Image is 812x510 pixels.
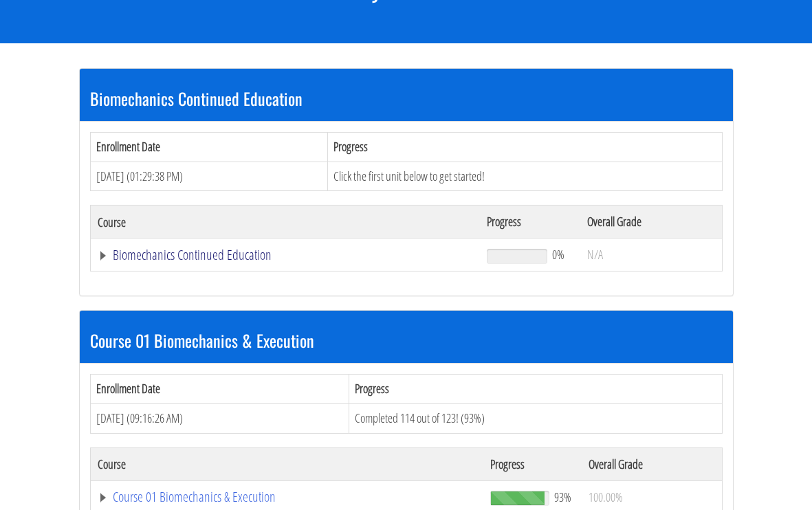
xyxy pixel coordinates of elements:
h3: Biomechanics Continued Education [90,89,723,107]
span: 0% [552,247,564,262]
td: [DATE] (09:16:26 AM) [90,403,349,433]
th: Progress [480,206,580,239]
th: Progress [349,375,722,404]
a: Course 01 Biomechanics & Execution [98,490,477,504]
span: 93% [554,489,571,505]
td: Completed 114 out of 123! (93%) [349,403,722,433]
th: Course [90,206,480,239]
th: Progress [483,447,582,480]
th: Enrollment Date [90,132,328,162]
th: Progress [328,132,722,162]
td: Click the first unit below to get started! [328,162,722,191]
th: Overall Grade [580,206,722,239]
th: Enrollment Date [90,375,349,404]
th: Course [90,447,483,480]
td: [DATE] (01:29:38 PM) [90,162,328,191]
a: Biomechanics Continued Education [98,248,474,262]
td: N/A [580,239,722,271]
h3: Course 01 Biomechanics & Execution [90,331,723,349]
th: Overall Grade [582,447,722,480]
